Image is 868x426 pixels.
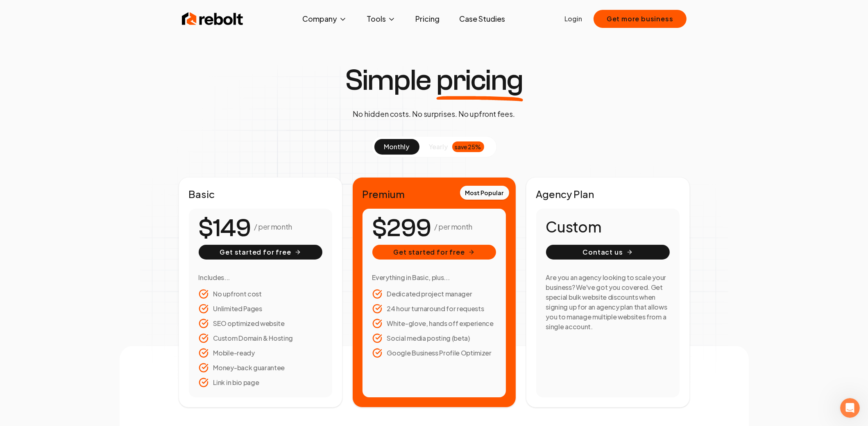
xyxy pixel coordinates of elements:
[360,11,402,27] button: Tools
[374,139,419,155] button: monthly
[372,348,496,358] li: Google Business Profile Optimizer
[840,398,860,418] iframe: Intercom live chat
[546,273,670,332] h3: Are you an agency looking to scale your business? We've got you covered. Get special bulk website...
[372,319,496,328] li: White-glove, hands off experience
[460,186,509,200] div: Most Popular
[372,289,496,299] li: Dedicated project manager
[199,304,322,314] li: Unlimited Pages
[189,187,332,200] h2: Basic
[199,245,322,260] button: Get started for free
[536,187,680,200] h2: Agency Plan
[254,221,292,232] p: / per month
[345,66,523,95] h1: Simple
[199,363,322,373] li: Money-back guarantee
[372,273,496,282] h3: Everything in Basic, plus...
[546,245,670,260] button: Contact us
[363,187,506,200] h2: Premium
[372,210,431,247] number-flow-react: $299
[409,11,446,27] a: Pricing
[199,273,322,282] h3: Includes...
[434,221,472,232] p: / per month
[182,11,243,27] img: Rebolt Logo
[372,245,496,260] button: Get started for free
[199,333,322,343] li: Custom Domain & Hosting
[199,319,322,328] li: SEO optimized website
[546,219,670,235] h1: Custom
[199,348,322,358] li: Mobile-ready
[199,289,322,299] li: No upfront cost
[296,11,354,27] button: Company
[429,142,448,152] span: yearly
[372,333,496,343] li: Social media posting (beta)
[452,141,484,152] div: save 25%
[564,14,582,24] a: Login
[436,66,523,95] span: pricing
[384,142,410,151] span: monthly
[353,108,515,120] p: No hidden costs. No surprises. No upfront fees.
[594,10,687,28] button: Get more business
[199,210,251,247] number-flow-react: $149
[199,378,322,387] li: Link in bio page
[372,304,496,314] li: 24 hour turnaround for requests
[419,139,494,155] button: yearlysave 25%
[453,11,512,27] a: Case Studies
